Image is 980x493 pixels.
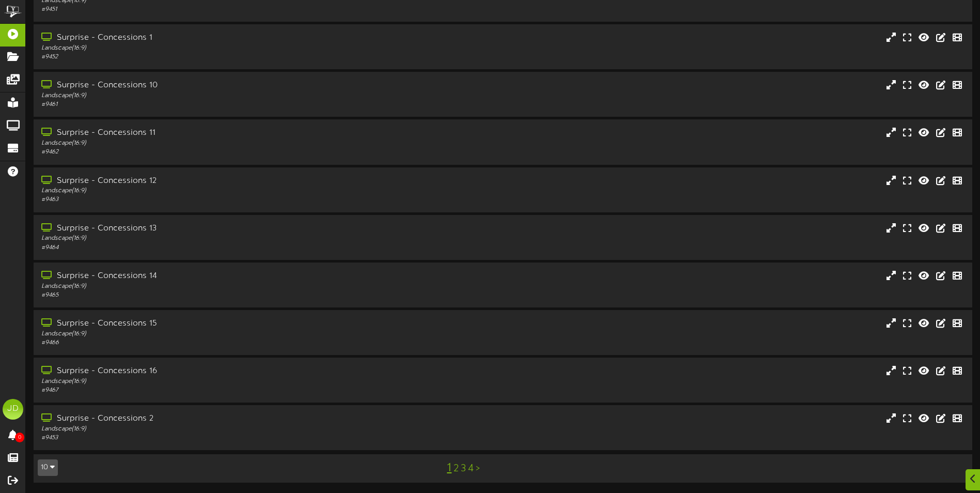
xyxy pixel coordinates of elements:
[41,338,417,347] div: # 9466
[41,413,417,425] div: Surprise - Concessions 2
[454,463,459,474] a: 2
[41,291,417,300] div: # 9465
[41,175,417,187] div: Surprise - Concessions 12
[41,139,417,148] div: Landscape ( 16:9 )
[41,5,417,14] div: # 9451
[41,44,417,53] div: Landscape ( 16:9 )
[461,463,466,474] a: 3
[41,425,417,434] div: Landscape ( 16:9 )
[41,223,417,235] div: Surprise - Concessions 13
[476,463,480,474] a: >
[41,148,417,157] div: # 9462
[3,399,23,420] div: JD
[41,377,417,386] div: Landscape ( 16:9 )
[41,330,417,338] div: Landscape ( 16:9 )
[41,32,417,44] div: Surprise - Concessions 1
[41,386,417,395] div: # 9467
[41,53,417,61] div: # 9452
[15,433,24,442] span: 0
[41,127,417,139] div: Surprise - Concessions 11
[468,463,474,474] a: 4
[41,91,417,100] div: Landscape ( 16:9 )
[41,243,417,252] div: # 9464
[41,282,417,291] div: Landscape ( 16:9 )
[41,434,417,442] div: # 9453
[41,187,417,195] div: Landscape ( 16:9 )
[41,365,417,377] div: Surprise - Concessions 16
[41,195,417,204] div: # 9463
[41,270,417,282] div: Surprise - Concessions 14
[41,318,417,330] div: Surprise - Concessions 15
[41,100,417,109] div: # 9461
[41,234,417,243] div: Landscape ( 16:9 )
[38,459,58,476] button: 10
[447,461,452,475] a: 1
[41,80,417,91] div: Surprise - Concessions 10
